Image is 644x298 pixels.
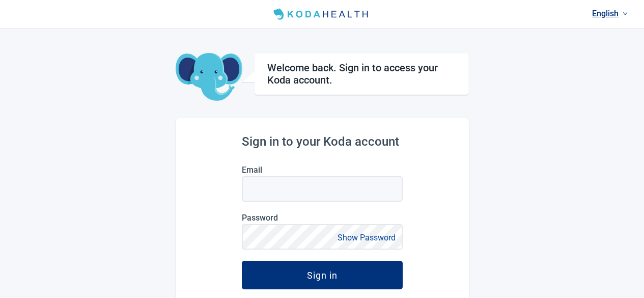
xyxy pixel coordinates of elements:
button: Sign in [242,261,403,289]
label: Password [242,213,403,223]
span: down [623,11,628,16]
h1: Welcome back. Sign in to access your Koda account. [267,62,456,86]
button: Show Password [334,231,399,245]
img: Koda Elephant [176,53,242,102]
img: Koda Health [269,6,374,22]
h2: Sign in to your Koda account [242,134,403,149]
label: Email [242,165,403,175]
a: Current language: English [588,5,632,22]
div: Sign in [307,270,338,280]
